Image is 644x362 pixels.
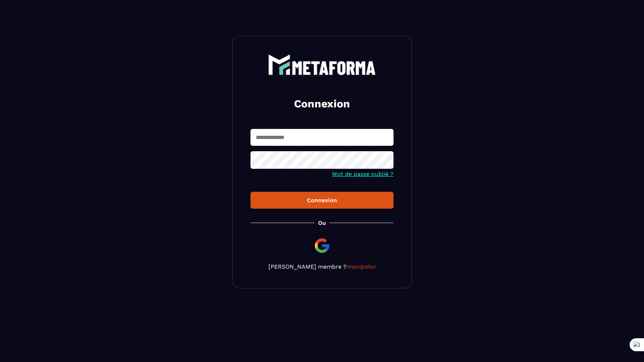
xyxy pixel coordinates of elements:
button: Connexion [250,192,394,209]
img: google [313,237,331,254]
img: logo [268,54,376,75]
a: logo [250,54,394,75]
a: Inscription [346,263,376,270]
div: Connexion [256,197,388,204]
h2: Connexion [259,97,385,111]
p: Ou [318,219,326,226]
p: [PERSON_NAME] membre ? [250,263,394,270]
a: Mot de passe oublié ? [332,171,394,177]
